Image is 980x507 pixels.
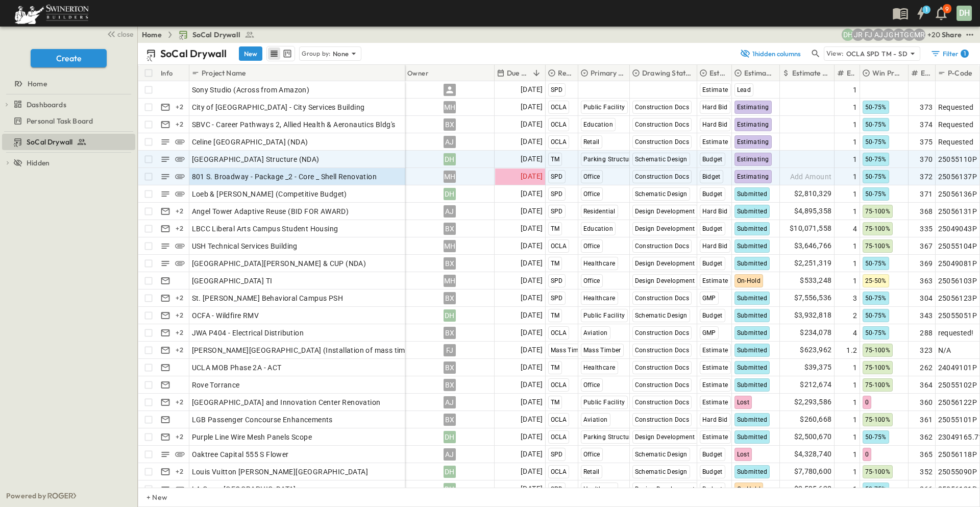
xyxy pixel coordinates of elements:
[964,29,976,41] button: test
[531,67,542,79] button: Sort
[142,30,162,40] a: Home
[911,4,931,22] button: 1
[865,104,887,111] span: 50-75%
[938,137,974,147] span: Requested
[938,102,974,112] span: Requested
[938,119,974,130] span: Requested
[853,224,857,234] span: 4
[865,173,887,180] span: 50-75%
[852,29,864,41] div: Joshua Russell (joshua.russell@swinerton.com)
[635,190,688,198] span: Schematic Design
[938,258,977,269] span: 25049081P
[790,223,831,234] span: $10,071,558
[865,364,891,371] span: 75-100%
[955,5,973,22] button: DH
[583,138,600,146] span: Retail
[174,205,186,218] div: + 2
[31,49,107,67] button: Create
[865,329,887,336] span: 50-75%
[938,363,977,373] span: 24049101P
[702,347,728,354] span: Estimate
[702,208,728,215] span: Hard Bid
[920,119,933,130] span: 374
[521,205,543,217] span: [DATE]
[27,100,66,110] span: Dashboards
[159,65,189,81] div: Info
[853,85,857,95] span: 1
[635,156,688,163] span: Schematic Design
[920,276,933,286] span: 363
[192,310,259,321] span: OCFA - Wildfire RMV
[2,77,133,91] a: Home
[174,309,186,322] div: + 2
[444,101,456,113] div: MH
[920,102,933,112] span: 373
[521,171,543,182] span: [DATE]
[920,293,933,303] span: 304
[938,345,951,355] span: N/A
[865,277,887,284] span: 25-50%
[444,379,456,391] div: BX
[521,101,543,113] span: [DATE]
[27,116,93,126] span: Personal Task Board
[790,172,832,182] span: Add Amount
[521,240,543,252] span: [DATE]
[737,156,769,163] span: Estimating
[702,121,728,128] span: Hard Bid
[920,224,933,234] span: 335
[702,225,723,232] span: Budget
[192,328,304,338] span: JWA P404 - Electrical Distribution
[872,29,885,41] div: Anthony Jimenez (anthony.jimenez@swinerton.com)
[192,154,320,164] span: [GEOGRAPHIC_DATA] Structure (NDA)
[558,68,573,78] p: Region
[737,381,768,389] span: Submitted
[702,295,716,302] span: GMP
[938,154,977,164] span: 25055110P
[921,68,930,78] p: Estimate Number
[794,240,832,252] span: $3,646,766
[853,328,857,338] span: 4
[635,138,690,146] span: Construction Docs
[178,30,255,40] a: SoCal Drywall
[800,379,831,391] span: $212,674
[551,225,560,232] span: TM
[635,173,690,180] span: Construction Docs
[444,309,456,322] div: DH
[551,364,560,371] span: TM
[192,293,344,303] span: St. [PERSON_NAME] Behavioral Campus PSH
[551,312,560,319] span: TM
[444,396,456,408] div: AJ
[583,364,616,371] span: Healthcare
[865,312,887,319] span: 50-75%
[938,293,977,303] span: 25056123P
[865,190,887,198] span: 50-75%
[865,243,891,250] span: 75-100%
[920,328,933,338] span: 288
[964,50,966,58] h6: 1
[551,138,567,146] span: OCLA
[551,381,567,389] span: OCLA
[702,364,728,371] span: Estimate
[192,102,365,112] span: City of [GEOGRAPHIC_DATA] - City Services Building
[635,381,690,389] span: Construction Docs
[853,310,857,321] span: 2
[737,243,768,250] span: Submitted
[737,86,751,93] span: Lead
[13,98,133,112] a: Dashboards
[853,241,857,251] span: 1
[702,190,723,198] span: Budget
[794,188,832,200] span: $2,810,329
[938,189,977,199] span: 25056136P
[942,30,962,40] div: Share
[948,68,972,78] p: P-Code
[192,85,310,95] span: Sony Studio (Across from Amazon)
[920,310,933,321] span: 343
[853,189,857,199] span: 1
[174,292,186,304] div: + 2
[883,29,895,41] div: Jorge Garcia (jorgarcia@swinerton.com)
[521,257,543,269] span: [DATE]
[192,206,349,216] span: Angel Tower Adaptive Reuse (BID FOR AWARD)
[702,312,723,319] span: Budget
[192,172,377,182] span: 801 S. Broadway - Package _2 - Core _ Shell Renovation
[444,361,456,374] div: BX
